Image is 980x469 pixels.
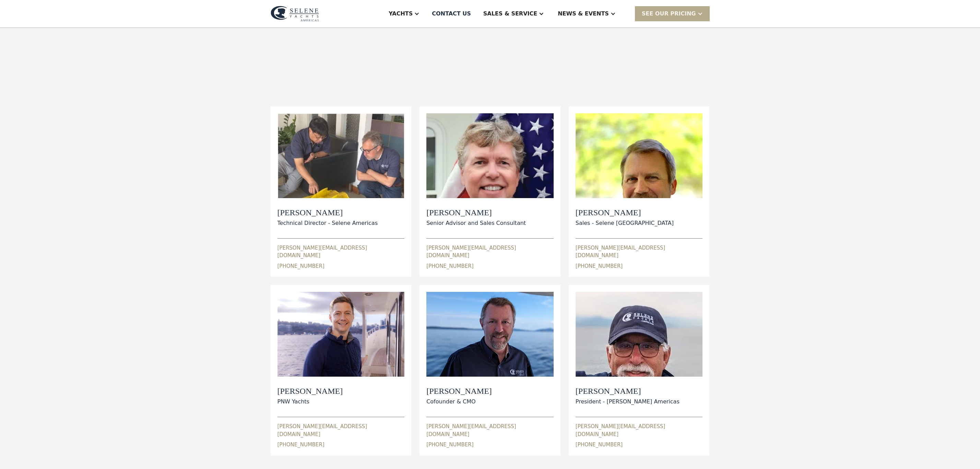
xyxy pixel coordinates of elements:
div: [PHONE_NUMBER] [278,441,324,449]
h2: [PERSON_NAME] [278,208,378,218]
div: [PERSON_NAME][EMAIL_ADDRESS][DOMAIN_NAME] [278,244,405,260]
h2: [PERSON_NAME] [278,386,343,396]
h2: [PERSON_NAME] [426,208,526,218]
h2: [PERSON_NAME] [426,386,492,396]
div: [PERSON_NAME]Cofounder & CMO[PERSON_NAME][EMAIL_ADDRESS][DOMAIN_NAME][PHONE_NUMBER] [426,292,554,448]
div: [PERSON_NAME]PNW Yachts[PERSON_NAME][EMAIL_ADDRESS][DOMAIN_NAME][PHONE_NUMBER] [278,292,405,448]
div: Sales & Service [483,10,537,18]
div: Yachts [389,10,413,18]
h2: [PERSON_NAME] [576,386,680,396]
div: [PERSON_NAME][EMAIL_ADDRESS][DOMAIN_NAME] [426,423,554,438]
div: President - [PERSON_NAME] Americas [576,398,680,406]
h2: [PERSON_NAME] [576,208,674,218]
div: [PHONE_NUMBER] [426,441,473,449]
div: [PHONE_NUMBER] [278,262,324,270]
div: SEE Our Pricing [635,6,710,21]
div: Cofounder & CMO [426,398,492,406]
div: Technical Director - Selene Americas [278,219,378,227]
div: News & EVENTS [558,10,609,18]
div: [PERSON_NAME]President - [PERSON_NAME] Americas[PERSON_NAME][EMAIL_ADDRESS][DOMAIN_NAME][PHONE_NU... [576,292,703,448]
div: Sales - Selene [GEOGRAPHIC_DATA] [576,219,674,227]
div: [PERSON_NAME][EMAIL_ADDRESS][DOMAIN_NAME] [426,244,554,260]
div: [PHONE_NUMBER] [576,441,623,449]
div: [PERSON_NAME]Senior Advisor and Sales Consultant[PERSON_NAME][EMAIL_ADDRESS][DOMAIN_NAME][PHONE_N... [426,113,554,270]
div: [PHONE_NUMBER] [576,262,623,270]
div: PNW Yachts [278,398,343,406]
div: [PERSON_NAME][EMAIL_ADDRESS][DOMAIN_NAME] [576,244,703,260]
div: [PERSON_NAME]Sales - Selene [GEOGRAPHIC_DATA][PERSON_NAME][EMAIL_ADDRESS][DOMAIN_NAME][PHONE_NUMBER] [576,113,703,270]
div: [PERSON_NAME][EMAIL_ADDRESS][DOMAIN_NAME] [576,423,703,438]
div: [PERSON_NAME][EMAIL_ADDRESS][DOMAIN_NAME] [278,423,405,438]
div: SEE Our Pricing [642,10,696,18]
div: [PHONE_NUMBER] [426,262,473,270]
img: logo [271,6,319,22]
div: Senior Advisor and Sales Consultant [426,219,526,227]
div: [PERSON_NAME]Technical Director - Selene Americas[PERSON_NAME][EMAIL_ADDRESS][DOMAIN_NAME][PHONE_... [278,113,405,270]
div: Contact US [432,10,471,18]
